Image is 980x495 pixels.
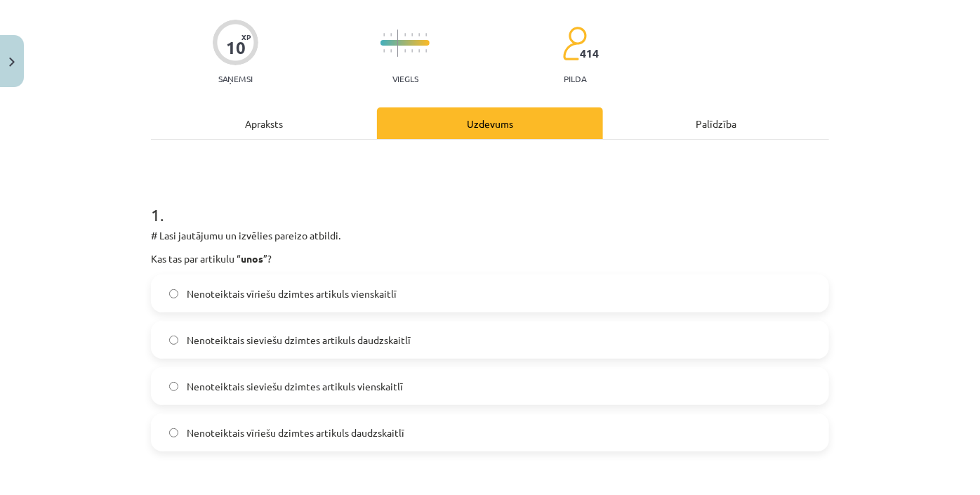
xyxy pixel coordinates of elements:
[603,107,829,139] div: Palīdzība
[241,33,251,41] span: XP
[169,382,178,391] input: Nenoteiktais sieviešu dzimtes artikuls vienskaitlī
[425,49,427,53] img: icon-short-line-57e1e144782c952c97e751825c79c345078a6d821885a25fce030b3d8c18986b.svg
[425,33,427,37] img: icon-short-line-57e1e144782c952c97e751825c79c345078a6d821885a25fce030b3d8c18986b.svg
[418,49,420,53] img: icon-short-line-57e1e144782c952c97e751825c79c345078a6d821885a25fce030b3d8c18986b.svg
[187,425,404,440] span: Nenoteiktais vīriešu dzimtes artikuls daudzskaitlī
[169,289,178,298] input: Nenoteiktais vīriešu dzimtes artikuls vienskaitlī
[151,228,829,243] p: # Lasi jautājumu un izvēlies pareizo atbildi.
[404,33,406,37] img: icon-short-line-57e1e144782c952c97e751825c79c345078a6d821885a25fce030b3d8c18986b.svg
[241,252,263,265] strong: unos
[169,428,178,437] input: Nenoteiktais vīriešu dzimtes artikuls daudzskaitlī
[390,49,392,53] img: icon-short-line-57e1e144782c952c97e751825c79c345078a6d821885a25fce030b3d8c18986b.svg
[377,107,603,139] div: Uzdevums
[151,251,829,266] p: Kas tas par artikulu “ ”?
[580,47,599,60] span: 414
[213,74,258,84] p: Saņemsi
[404,49,406,53] img: icon-short-line-57e1e144782c952c97e751825c79c345078a6d821885a25fce030b3d8c18986b.svg
[564,74,586,84] p: pilda
[151,180,829,224] h1: 1 .
[226,38,246,58] div: 10
[397,29,399,57] img: icon-long-line-d9ea69661e0d244f92f715978eff75569469978d946b2353a9bb055b3ed8787d.svg
[390,33,392,37] img: icon-short-line-57e1e144782c952c97e751825c79c345078a6d821885a25fce030b3d8c18986b.svg
[383,49,385,53] img: icon-short-line-57e1e144782c952c97e751825c79c345078a6d821885a25fce030b3d8c18986b.svg
[562,26,587,61] img: students-c634bb4e5e11cddfef0936a35e636f08e4e9abd3cc4e673bd6f9a4125e45ecb1.svg
[187,333,411,348] span: Nenoteiktais sieviešu dzimtes artikuls daudzskaitlī
[411,33,413,37] img: icon-short-line-57e1e144782c952c97e751825c79c345078a6d821885a25fce030b3d8c18986b.svg
[151,107,377,139] div: Apraksts
[383,33,385,37] img: icon-short-line-57e1e144782c952c97e751825c79c345078a6d821885a25fce030b3d8c18986b.svg
[187,379,403,394] span: Nenoteiktais sieviešu dzimtes artikuls vienskaitlī
[187,286,397,301] span: Nenoteiktais vīriešu dzimtes artikuls vienskaitlī
[418,33,420,37] img: icon-short-line-57e1e144782c952c97e751825c79c345078a6d821885a25fce030b3d8c18986b.svg
[392,74,418,84] p: Viegls
[9,58,15,67] img: icon-close-lesson-0947bae3869378f0d4975bcd49f059093ad1ed9edebbc8119c70593378902aed.svg
[169,336,178,345] input: Nenoteiktais sieviešu dzimtes artikuls daudzskaitlī
[411,49,413,53] img: icon-short-line-57e1e144782c952c97e751825c79c345078a6d821885a25fce030b3d8c18986b.svg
